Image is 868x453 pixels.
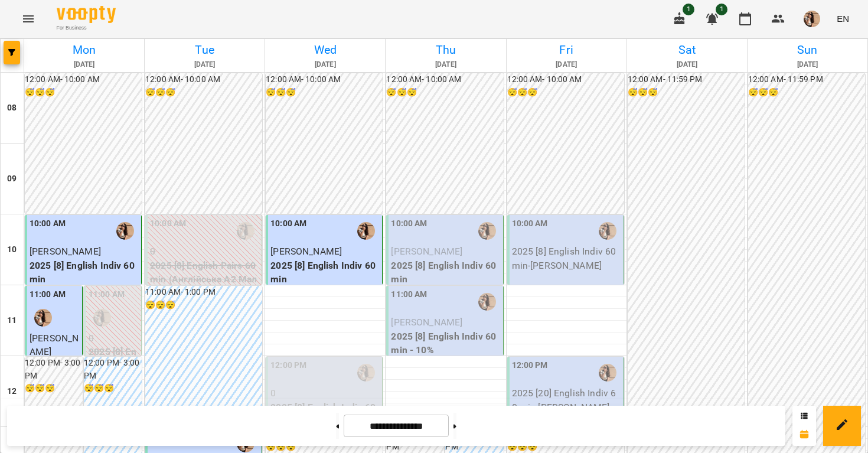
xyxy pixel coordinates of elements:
h6: 😴😴😴 [25,382,83,395]
h6: 12:00 PM - 3:00 PM [25,357,83,382]
h6: 😴😴😴 [84,382,142,395]
label: 10:00 AM [150,217,186,230]
img: Малярська Христина Борисівна (а) [237,222,254,240]
span: [PERSON_NAME] [391,317,462,328]
h6: Fri [508,41,625,59]
img: Малярська Христина Борисівна (а) [478,222,496,240]
h6: Sun [749,41,866,59]
p: 2025 [8] English Indiv 60 min - 10% [391,330,500,357]
h6: [DATE] [749,59,866,70]
h6: Mon [26,41,142,59]
h6: 12:00 AM - 10:00 AM [266,73,383,86]
p: 2025 [8] English Indiv 60 min [270,259,380,286]
img: da26dbd3cedc0bbfae66c9bd16ef366e.jpeg [804,11,820,27]
h6: 😴😴😴 [266,86,383,99]
h6: 11:00 AM - 1:00 PM [145,286,262,299]
h6: [DATE] [387,59,504,70]
img: Малярська Христина Борисівна (а) [116,222,134,240]
span: [PERSON_NAME] [270,246,342,257]
label: 10:00 AM [512,217,548,230]
span: [PERSON_NAME] [30,333,79,358]
span: [PERSON_NAME] [30,246,101,257]
button: EN [832,8,854,30]
h6: Thu [387,41,504,59]
p: 2025 [8] English Indiv 60 min [391,259,500,286]
h6: 😴😴😴 [628,86,745,99]
p: 2025 [20] English Indiv 60 min - [PERSON_NAME] [512,386,621,414]
img: Voopty Logo [57,6,116,23]
label: 11:00 AM [391,288,427,301]
img: Малярська Христина Борисівна (а) [599,222,616,240]
label: 10:00 AM [30,217,66,230]
h6: 😴😴😴 [145,299,262,312]
label: 11:00 AM [30,288,66,301]
h6: 12 [7,385,17,398]
h6: 12:00 AM - 10:00 AM [507,73,624,86]
h6: 😴😴😴 [748,86,865,99]
h6: 12:00 AM - 11:59 PM [748,73,865,86]
h6: [DATE] [629,59,745,70]
h6: [DATE] [26,59,142,70]
p: 0 [150,245,259,259]
h6: 11 [7,314,17,327]
h6: 09 [7,172,17,185]
h6: [DATE] [508,59,625,70]
h6: 08 [7,102,17,115]
img: Малярська Христина Борисівна (а) [34,309,52,327]
img: Малярська Христина Борисівна (а) [478,293,496,311]
span: 1 [683,4,694,15]
span: EN [837,12,849,25]
h6: 12:00 PM - 3:00 PM [84,357,142,382]
button: Menu [14,5,43,33]
h6: Wed [267,41,383,59]
img: Малярська Христина Борисівна (а) [357,222,375,240]
h6: Sat [629,41,745,59]
label: 10:00 AM [391,217,427,230]
span: 1 [716,4,727,15]
span: For Business [57,24,116,32]
img: Малярська Христина Борисівна (а) [599,364,616,382]
h6: 12:00 AM - 10:00 AM [145,73,262,86]
h6: 😴😴😴 [386,86,503,99]
p: 2025 [8] English Pairs 60 min (Англійська А2 Малярська пара [PERSON_NAME]) [150,259,259,314]
p: 0 [270,386,380,400]
label: 12:00 PM [270,359,306,372]
p: 2025 [8] English Indiv 60 min - 10% ([PERSON_NAME]) [89,345,139,428]
label: 10:00 AM [270,217,306,230]
h6: 12:00 AM - 10:00 AM [386,73,503,86]
h6: 10 [7,243,17,256]
p: 0 [89,331,139,346]
img: Малярська Христина Борисівна (а) [357,364,375,382]
h6: 😴😴😴 [25,86,142,99]
h6: 😴😴😴 [507,86,624,99]
label: 11:00 AM [89,288,125,301]
p: 2025 [8] English Indiv 60 min [30,259,139,286]
h6: 12:00 AM - 10:00 AM [25,73,142,86]
h6: 12:00 AM - 11:59 PM [628,73,745,86]
h6: [DATE] [267,59,383,70]
h6: [DATE] [146,59,263,70]
img: Малярська Христина Борисівна (а) [93,309,111,327]
h6: 😴😴😴 [145,86,262,99]
span: [PERSON_NAME] [391,246,462,257]
label: 12:00 PM [512,359,548,372]
h6: Tue [146,41,263,59]
p: 2025 [8] English Indiv 60 min - [PERSON_NAME] [512,245,621,272]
